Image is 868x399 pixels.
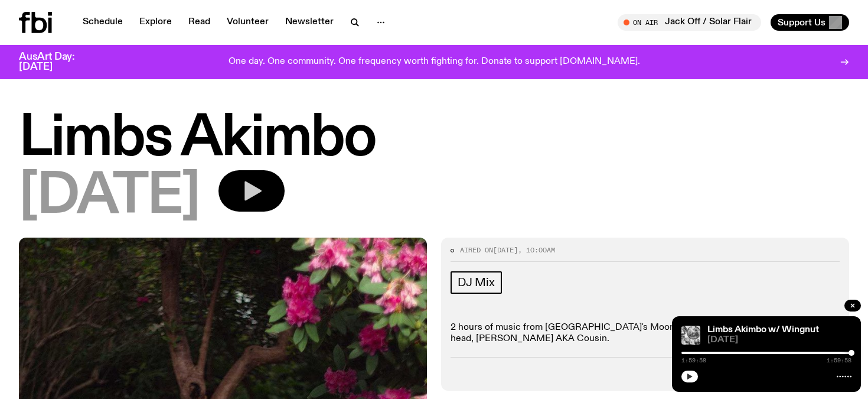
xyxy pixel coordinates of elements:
[681,358,706,364] span: 1:59:58
[229,57,640,67] p: One day. One community. One frequency worth fighting for. Donate to support [DOMAIN_NAME].
[707,336,851,345] span: [DATE]
[181,14,217,31] a: Read
[132,14,179,31] a: Explore
[460,245,493,255] span: Aired on
[451,322,840,345] p: 2 hours of music from [GEOGRAPHIC_DATA]'s Moonshoe Label head, [PERSON_NAME] AKA Cousin.
[19,170,200,223] span: [DATE]
[19,112,849,166] h1: Limbs Akimbo
[518,245,555,255] span: , 10:00am
[19,52,94,72] h3: AusArt Day: [DATE]
[76,14,130,31] a: Schedule
[618,14,761,31] button: On AirJack Off / Solar Flair
[493,245,518,255] span: [DATE]
[458,276,495,289] span: DJ Mix
[681,326,700,345] img: Image from 'Domebooks: Reflecting on Domebook 2' by Lloyd Kahn
[278,14,341,31] a: Newsletter
[827,358,851,364] span: 1:59:58
[771,14,849,31] button: Support Us
[707,325,819,335] a: Limbs Akimbo w/ Wingnut
[451,271,502,294] a: DJ Mix
[220,14,276,31] a: Volunteer
[778,17,825,28] span: Support Us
